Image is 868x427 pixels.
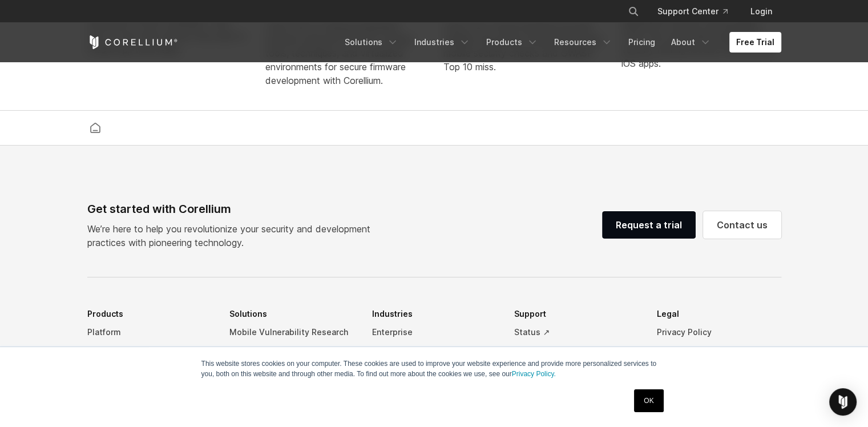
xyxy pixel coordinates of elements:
[621,32,662,53] a: Pricing
[741,1,781,22] a: Login
[229,341,354,360] a: Mobile App Pentesting
[479,32,545,53] a: Products
[87,323,212,341] a: Platform
[201,358,667,379] p: This website stores cookies on your computer. These cookies are used to improve your website expe...
[648,1,737,22] a: Support Center
[602,211,696,239] a: Request a trial
[657,341,781,360] a: Terms of Use
[514,323,639,341] a: Status ↗
[703,211,781,239] a: Contact us
[85,120,106,136] a: Corellium home
[614,1,781,22] div: Navigation Menu
[229,323,354,341] a: Mobile Vulnerability Research
[829,388,857,416] div: Open Intercom Messenger
[87,222,380,249] p: We’re here to help you revolutionize your security and development practices with pioneering tech...
[547,32,619,53] a: Resources
[372,323,496,341] a: Enterprise
[372,341,496,360] a: Government
[338,32,405,53] a: Solutions
[664,32,718,53] a: About
[338,32,781,53] div: Navigation Menu
[87,200,380,217] div: Get started with Corellium
[87,341,212,360] a: Corellium Viper
[729,32,781,53] a: Free Trial
[512,370,556,378] a: Privacy Policy.
[634,389,663,412] a: OK
[657,323,781,341] a: Privacy Policy
[514,341,639,360] a: Support Center ↗
[407,32,477,53] a: Industries
[623,1,644,22] button: Search
[87,35,178,49] a: Corellium Home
